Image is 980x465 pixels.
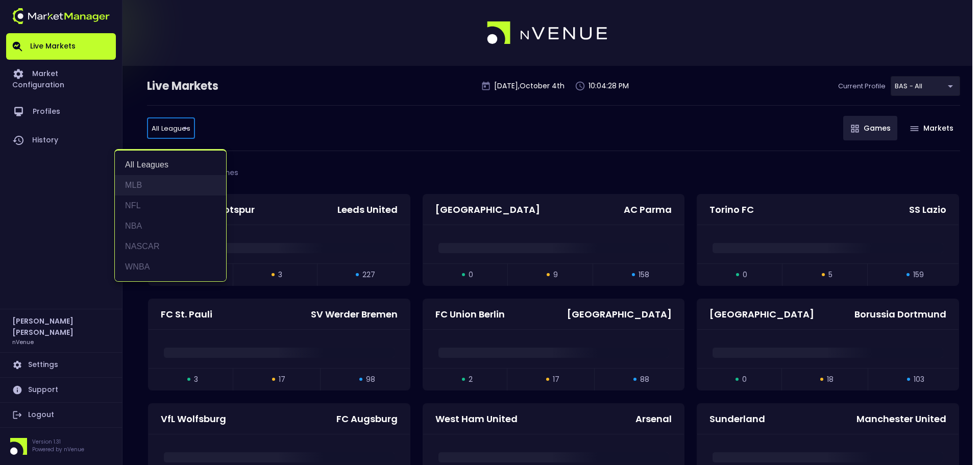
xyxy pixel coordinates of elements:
li: NASCAR [115,236,226,257]
li: NFL [115,195,226,216]
li: MLB [115,175,226,195]
li: WNBA [115,257,226,277]
li: All Leagues [115,155,226,175]
li: NBA [115,216,226,236]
